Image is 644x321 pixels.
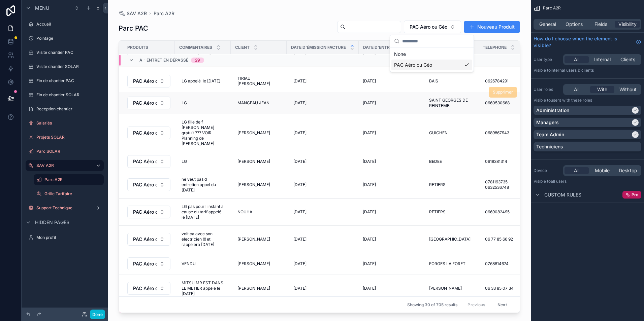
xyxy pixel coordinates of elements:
span: Without [619,86,637,93]
span: [DATE] [363,78,376,84]
button: Nouveau Produit [464,21,520,33]
span: PAC Aéro ou Géo [394,62,432,68]
span: GUICHEN [429,130,448,136]
span: LG fille de f [PERSON_NAME] gratuit ??? VOIR Planning de [PERSON_NAME] [182,119,224,146]
a: Reception chantier [26,104,104,114]
button: Select Button [127,127,170,139]
label: Parc A2R [44,177,100,182]
span: 0689867943 [485,130,509,136]
label: Mon profil [36,235,102,240]
span: 0768814674 [485,261,509,266]
span: Date d'émission facture [291,45,346,50]
label: Grille Tarifaire [44,191,102,197]
span: RETIERS [429,182,446,187]
span: Pro [632,192,638,198]
a: How do I choose when the element is visible? [534,35,641,49]
p: Team Admin [536,131,564,138]
span: Internal users & clients [551,68,594,73]
span: [GEOGRAPHIC_DATA] [429,237,471,242]
span: PAC Aéro ou Géo [133,130,157,136]
span: PAC Aéro ou Géo [133,236,157,243]
span: [DATE] [293,159,307,164]
div: 29 [195,58,200,63]
span: RETIERS [429,209,446,215]
span: PAC Aéro ou Géo [410,24,447,30]
span: [DATE] [363,182,376,187]
span: [DATE] [363,286,376,291]
span: Commentaires [179,45,212,50]
span: General [539,21,556,28]
span: All [574,167,579,174]
span: [DATE] [293,237,307,242]
a: Visite chantier SOLAR [26,61,104,72]
button: Select Button [127,178,170,191]
button: Select Button [127,257,170,270]
span: [DATE] [293,286,307,291]
span: 06 33 85 07 34 [485,286,514,291]
span: Menu [35,5,49,11]
div: Suggestions [390,47,474,72]
span: Hidden pages [35,219,69,226]
span: Mobile [595,167,610,174]
span: Custom rules [544,191,581,198]
label: Device [534,168,560,173]
span: Parc A2R [543,5,561,11]
a: Support Technique [26,203,104,213]
span: LG appelé le [DATE] [182,78,220,84]
span: SAV A2R [127,10,147,17]
span: [DATE] [363,100,376,106]
a: Fin de chantier PAC [26,75,104,86]
span: Showing 30 of 705 results [407,302,457,308]
span: [PERSON_NAME] [237,261,270,266]
a: Parc A2R [154,10,174,17]
label: Fin de chantier SOLAR [36,92,102,98]
span: PAC Aéro ou Géo [133,158,157,165]
label: SAV A2R [36,163,90,168]
span: 06 77 85 66 92 [485,237,513,242]
span: [PERSON_NAME] [429,286,462,291]
label: Parc SOLAR [36,149,102,154]
span: [PERSON_NAME] [237,237,270,242]
span: BAIS [429,78,438,84]
span: VENDU [182,261,196,266]
span: Options [566,21,583,28]
span: Visibility [618,21,637,28]
span: [DATE] [293,100,307,106]
span: PAC Aéro ou Géo [133,260,157,267]
span: Internal [594,56,611,63]
label: Visite chantier SOLAR [36,64,102,69]
a: Parc SOLAR [26,146,104,157]
span: Fields [594,21,607,28]
span: ne veut pas d entretien appel du [DATE] [182,177,224,193]
span: All [574,86,579,93]
span: With [597,86,607,93]
label: Fin de chantier PAC [36,78,102,83]
button: Select Button [127,75,170,87]
a: Mon profil [26,232,104,243]
span: [DATE] [363,261,376,266]
span: [PERSON_NAME] [237,286,270,291]
span: Client [235,45,250,50]
p: Visible to [534,179,641,184]
span: LG [182,100,187,106]
span: [DATE] [363,209,376,215]
span: Date d'entretien n+1 [363,45,410,50]
span: Produits [127,45,148,50]
label: Visite chantier PAC [36,50,102,55]
span: Users with these roles [551,98,592,103]
span: MITSU MR EST DANS LE METIER appelé le [DATE] [182,280,224,296]
span: How do I choose when the element is visible? [534,35,633,49]
span: TIRIAU [PERSON_NAME] [237,76,280,86]
span: FORGES LA FORET [429,261,465,266]
span: all users [551,179,567,184]
span: 0626784291 [485,78,509,84]
span: [DATE] [293,182,307,187]
label: User type [534,57,560,62]
button: Next [493,299,512,310]
h1: Parc PAC [119,24,148,33]
span: MANCEAU JEAN [237,100,269,106]
button: Select Button [127,155,170,168]
span: [DATE] [293,130,307,136]
a: Grille Tarifaire [34,188,104,199]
